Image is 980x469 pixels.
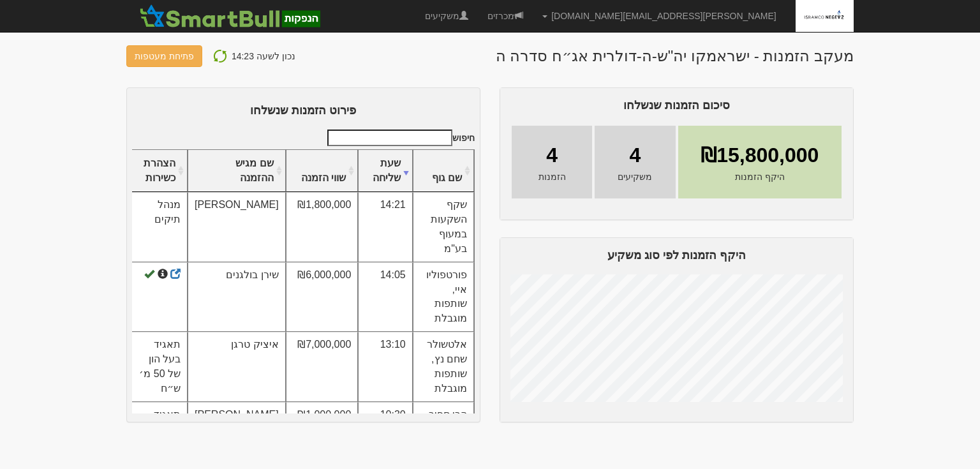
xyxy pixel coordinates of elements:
span: משקיעים [618,170,652,183]
td: 14:21 [358,192,412,262]
th: שם מגיש ההזמנה : activate to sort column ascending [188,150,286,193]
td: אלטשולר שחם נץ, שותפות מוגבלת [413,332,474,401]
td: [PERSON_NAME] [188,192,286,262]
span: 4 [629,141,641,170]
th: שם גוף : activate to sort column ascending [413,150,474,193]
span: תאגיד בעל הון של 50 מ׳ ש״ח [139,339,181,394]
span: מנהל תיקים [154,199,181,225]
label: חיפוש [323,130,475,146]
td: פורטפוליו איי, שותפות מוגבלת [413,262,474,332]
span: פירוט הזמנות שנשלחו [250,104,356,117]
td: ₪1,800,000 [286,192,359,262]
td: ₪7,000,000 [286,332,359,401]
p: נכון לשעה 14:23 [232,48,295,64]
img: SmartBull Logo [136,3,323,29]
td: איציק טרגן [188,332,286,401]
td: ₪6,000,000 [286,262,359,332]
span: 4 [546,141,558,170]
td: שירן בולגנים [188,262,286,332]
span: הזמנות [538,170,566,183]
span: היקף הזמנות [735,170,785,183]
input: חיפוש [327,130,452,146]
th: שווי הזמנה : activate to sort column ascending [286,150,359,193]
td: 14:05 [358,262,412,332]
button: פתיחת מעטפות [126,45,202,67]
td: 13:10 [358,332,412,401]
span: סיכום הזמנות שנשלחו [623,99,730,112]
td: שקף השקעות במעוף בע"מ [413,192,474,262]
img: refresh-icon.png [212,48,228,64]
span: היקף הזמנות לפי סוג משקיע [607,249,746,262]
span: ₪15,800,000 [701,141,819,170]
h1: מעקב הזמנות - ישראמקו יה"ש-ה-דולרית אג״ח סדרה ה [496,48,854,64]
th: שעת שליחה : activate to sort column ascending [358,150,412,193]
th: הצהרת כשירות : activate to sort column ascending [131,150,188,193]
span: תאגיד מסווג [154,409,181,435]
